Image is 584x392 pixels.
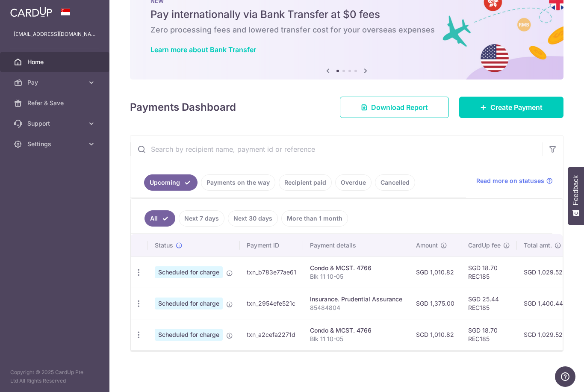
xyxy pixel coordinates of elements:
[155,266,223,278] span: Scheduled for charge
[14,30,96,38] p: [EMAIL_ADDRESS][DOMAIN_NAME]
[27,99,84,107] span: Refer & Save
[240,288,303,319] td: txn_2954efe521c
[416,241,438,250] span: Amount
[155,329,223,341] span: Scheduled for charge
[517,288,570,319] td: SGD 1,400.44
[409,256,461,288] td: SGD 1,010.82
[10,7,52,17] img: CardUp
[201,174,275,191] a: Payments on the way
[461,288,517,319] td: SGD 25.44 REC185
[144,174,198,191] a: Upcoming
[517,319,570,350] td: SGD 1,029.52
[310,304,402,312] p: 85484804
[375,174,415,191] a: Cancelled
[303,234,409,256] th: Payment details
[150,8,543,21] h5: Pay internationally via Bank Transfer at $0 fees
[468,241,501,250] span: CardUp fee
[409,319,461,350] td: SGD 1,010.82
[310,335,402,343] p: Blk 11 10-05
[155,298,223,309] span: Scheduled for charge
[145,210,175,227] a: All
[240,234,303,256] th: Payment ID
[130,136,543,163] input: Search by recipient name, payment id or reference
[279,174,332,191] a: Recipient paid
[310,295,402,304] div: Insurance. Prudential Assurance
[27,78,84,87] span: Pay
[228,210,278,227] a: Next 30 days
[150,45,256,54] a: Learn more about Bank Transfer
[461,256,517,288] td: SGD 18.70 REC185
[555,366,575,388] iframe: Opens a widget where you can find more information
[517,256,570,288] td: SGD 1,029.52
[240,256,303,288] td: txn_b783e77ae61
[310,272,402,281] p: Blk 11 10-05
[409,288,461,319] td: SGD 1,375.00
[490,102,543,112] span: Create Payment
[310,326,402,335] div: Condo & MCST. 4766
[572,175,580,205] span: Feedback
[150,25,543,35] h6: Zero processing fees and lowered transfer cost for your overseas expenses
[476,177,553,185] a: Read more on statuses
[27,119,84,128] span: Support
[155,241,173,250] span: Status
[335,174,372,191] a: Overdue
[281,210,348,227] a: More than 1 month
[340,97,449,118] a: Download Report
[27,140,84,148] span: Settings
[459,97,563,118] a: Create Payment
[27,58,84,66] span: Home
[310,264,402,272] div: Condo & MCST. 4766
[179,210,224,227] a: Next 7 days
[240,319,303,350] td: txn_a2cefa2271d
[524,241,552,250] span: Total amt.
[371,102,428,112] span: Download Report
[476,177,544,185] span: Read more on statuses
[568,167,584,225] button: Feedback - Show survey
[130,100,236,115] h4: Payments Dashboard
[461,319,517,350] td: SGD 18.70 REC185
